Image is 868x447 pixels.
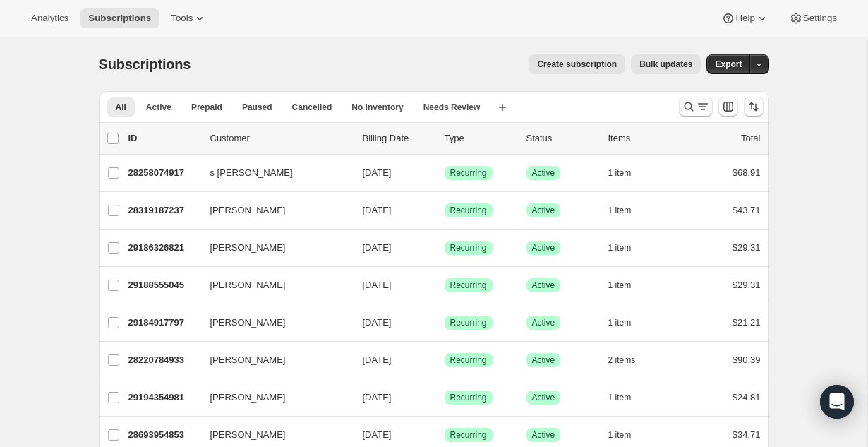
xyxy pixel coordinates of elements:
[202,237,343,259] button: [PERSON_NAME]
[608,350,651,370] button: 2 items
[99,56,191,72] span: Subscriptions
[292,102,332,113] span: Cancelled
[128,131,761,145] div: IDCustomerBilling DateTypeStatusItemsTotal
[202,349,343,371] button: [PERSON_NAME]
[363,317,392,328] span: [DATE]
[88,13,151,24] span: Subscriptions
[450,392,487,403] span: Recurring
[718,97,738,117] button: Customize table column order and visibility
[608,313,647,333] button: 1 item
[210,316,286,330] span: [PERSON_NAME]
[128,278,199,292] p: 29188555045
[202,274,343,297] button: [PERSON_NAME]
[210,166,293,180] span: s [PERSON_NAME]
[210,203,286,217] span: [PERSON_NAME]
[128,201,761,220] div: 28319187237[PERSON_NAME][DATE]SuccessRecurringSuccessActive1 item$43.71
[733,205,761,215] span: $43.71
[363,167,392,178] span: [DATE]
[532,280,555,291] span: Active
[128,163,761,183] div: 28258074917s [PERSON_NAME][DATE]SuccessRecurringSuccessActive1 item$68.91
[128,428,199,442] p: 28693954853
[608,131,679,145] div: Items
[128,350,761,370] div: 28220784933[PERSON_NAME][DATE]SuccessRecurringSuccessActive2 items$90.39
[631,54,701,74] button: Bulk updates
[450,280,487,291] span: Recurring
[608,392,632,403] span: 1 item
[363,280,392,290] span: [DATE]
[526,131,597,145] p: Status
[146,102,171,113] span: Active
[202,199,343,222] button: [PERSON_NAME]
[450,317,487,328] span: Recurring
[529,54,625,74] button: Create subscription
[608,354,636,366] span: 2 items
[608,163,647,183] button: 1 item
[128,275,761,295] div: 29188555045[PERSON_NAME][DATE]SuccessRecurringSuccessActive1 item$29.31
[733,280,761,290] span: $29.31
[210,428,286,442] span: [PERSON_NAME]
[31,13,68,24] span: Analytics
[202,311,343,334] button: [PERSON_NAME]
[450,205,487,216] span: Recurring
[450,167,487,179] span: Recurring
[128,203,199,217] p: 28319187237
[351,102,403,113] span: No inventory
[537,59,617,70] span: Create subscription
[733,167,761,178] span: $68.91
[80,8,159,28] button: Subscriptions
[450,429,487,441] span: Recurring
[128,425,761,445] div: 28693954853[PERSON_NAME][DATE]SuccessRecurringSuccessActive1 item$34.71
[608,280,632,291] span: 1 item
[532,205,555,216] span: Active
[532,167,555,179] span: Active
[162,8,215,28] button: Tools
[706,54,750,74] button: Export
[116,102,126,113] span: All
[715,59,742,70] span: Export
[532,354,555,366] span: Active
[780,8,845,28] button: Settings
[532,429,555,441] span: Active
[363,429,392,440] span: [DATE]
[210,353,286,367] span: [PERSON_NAME]
[608,425,647,445] button: 1 item
[733,354,761,365] span: $90.39
[202,386,343,409] button: [PERSON_NAME]
[608,205,632,216] span: 1 item
[713,8,777,28] button: Help
[191,102,222,113] span: Prepaid
[608,238,647,258] button: 1 item
[491,97,514,117] button: Create new view
[450,242,487,254] span: Recurring
[423,102,481,113] span: Needs Review
[363,131,433,145] p: Billing Date
[210,278,286,292] span: [PERSON_NAME]
[210,241,286,255] span: [PERSON_NAME]
[744,97,764,117] button: Sort the results
[363,354,392,365] span: [DATE]
[128,238,761,258] div: 29186326821[PERSON_NAME][DATE]SuccessRecurringSuccessActive1 item$29.31
[128,316,199,330] p: 29184917797
[803,13,837,24] span: Settings
[363,242,392,253] span: [DATE]
[242,102,272,113] span: Paused
[23,8,77,28] button: Analytics
[128,313,761,333] div: 29184917797[PERSON_NAME][DATE]SuccessRecurringSuccessActive1 item$21.21
[741,131,760,145] p: Total
[128,391,199,405] p: 29194354981
[608,167,632,179] span: 1 item
[532,242,555,254] span: Active
[202,424,343,446] button: [PERSON_NAME]
[679,97,713,117] button: Search and filter results
[202,162,343,184] button: s [PERSON_NAME]
[128,131,199,145] p: ID
[363,205,392,215] span: [DATE]
[639,59,692,70] span: Bulk updates
[820,385,854,419] div: Open Intercom Messenger
[608,275,647,295] button: 1 item
[445,131,515,145] div: Type
[128,353,199,367] p: 28220784933
[608,429,632,441] span: 1 item
[210,391,286,405] span: [PERSON_NAME]
[363,392,392,403] span: [DATE]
